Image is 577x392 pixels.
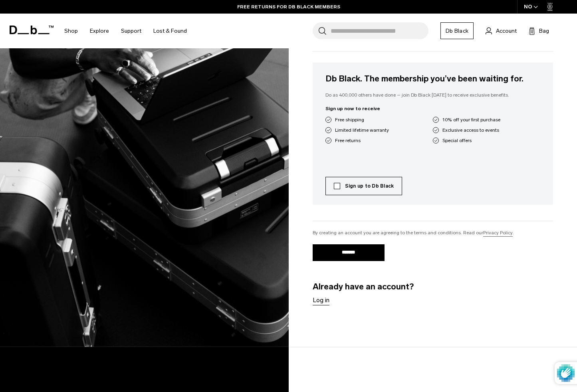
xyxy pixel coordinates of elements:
[486,26,517,36] a: Account
[529,26,549,36] button: Bag
[496,27,517,35] span: Account
[539,27,549,35] span: Bag
[64,17,78,45] a: Shop
[58,14,193,48] nav: Main Navigation
[442,137,472,144] span: Special offers
[313,229,553,236] div: By creating an account you are agreeing to the terms and conditions. Read our .
[237,3,340,10] a: FREE RETURNS FOR DB BLACK MEMBERS
[335,127,389,134] span: Limited lifetime warranty
[90,17,109,45] a: Explore
[325,91,541,99] p: Do as 400,000 others have done – join Db Black [DATE] to receive exclusive benefits.
[483,229,513,236] a: Privacy Policy
[335,137,361,144] span: Free returns
[325,105,541,112] p: Sign up now to receive
[121,17,141,45] a: Support
[442,116,500,123] span: 10% off your first purchase
[440,22,474,39] a: Db Black
[313,280,553,305] h4: Already have an account?
[557,362,575,384] img: Protected by hCaptcha
[153,17,187,45] a: Lost & Found
[334,182,394,190] label: Sign up to Db Black
[335,116,364,123] span: Free shipping
[325,72,541,85] h4: Db Black. The membership you’ve been waiting for.
[313,295,329,305] a: Log in
[442,127,499,134] span: Exclusive access to events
